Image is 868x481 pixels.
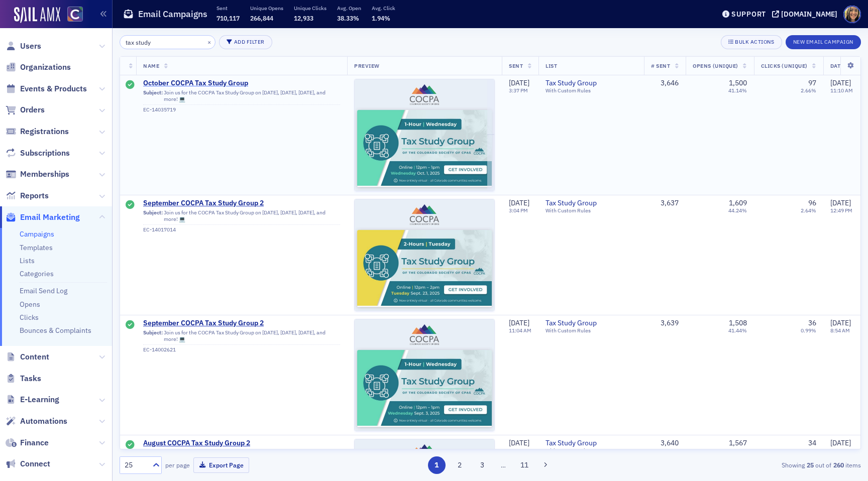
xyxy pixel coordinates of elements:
p: Unique Opens [250,5,283,12]
button: Export Page [193,457,249,473]
time: 11:10 AM [830,87,853,94]
div: 1,567 [729,439,747,448]
span: [DATE] [509,318,529,327]
a: Campaigns [20,229,54,238]
div: Bulk Actions [735,39,774,45]
span: Reports [20,190,49,201]
input: Search… [120,35,215,49]
span: E-Learning [20,394,59,405]
a: Subscriptions [6,148,70,159]
div: 1,508 [729,319,747,328]
div: 1,500 [729,79,747,88]
span: [DATE] [830,198,851,207]
div: 1,609 [729,199,747,208]
span: Users [20,41,41,52]
img: SailAMX [67,7,83,22]
span: Memberships [20,169,69,180]
span: Tasks [20,373,41,384]
span: Subject: [143,89,163,102]
time: 11:04 AM [509,327,531,334]
div: 3,646 [651,79,679,88]
span: [DATE] [830,438,851,447]
a: September COCPA Tax Study Group 2 [143,199,340,208]
a: Tax Study Group [546,439,637,448]
div: Join us for the COCPA Tax Study Group on [DATE], [DATE], [DATE], and more! 💻 [143,329,340,345]
span: Automations [20,416,67,427]
span: Preview [354,62,380,69]
span: Connect [20,458,50,469]
span: [DATE] [509,198,529,207]
button: 1 [428,456,446,474]
a: Bounces & Complaints [20,326,91,335]
div: EC-14002621 [143,346,340,353]
button: × [205,37,214,46]
div: 34 [808,439,816,448]
a: September COCPA Tax Study Group 2 [143,319,340,328]
div: Sent [126,440,135,450]
p: Sent [216,5,240,12]
a: Memberships [6,169,69,180]
a: August COCPA Tax Study Group 2 [143,439,340,448]
a: Tax Study Group [546,199,637,208]
strong: 260 [831,460,845,469]
span: Subject: [143,209,163,222]
p: Avg. Open [337,5,361,12]
span: Subject: [143,329,163,342]
div: 36 [808,319,816,328]
span: Clicks (Unique) [761,62,808,69]
span: Orders [20,104,45,115]
div: EC-14017014 [143,226,340,233]
div: 41.14% [728,87,747,94]
button: Add Filter [219,35,272,49]
div: 97 [808,79,816,88]
strong: 25 [805,460,815,469]
span: # Sent [651,62,670,69]
div: 2.64% [801,207,816,214]
a: Tax Study Group [546,319,637,328]
div: With Custom Rules [546,87,637,94]
a: Reports [6,190,49,201]
a: E-Learning [6,394,59,405]
div: 0.93% [801,447,816,454]
span: Opens (Unique) [693,62,738,69]
button: 2 [451,456,468,474]
button: 11 [516,456,533,474]
time: 8:54 AM [830,327,850,334]
a: Lists [20,256,35,265]
img: SailAMX [14,7,60,23]
time: 12:49 PM [830,207,852,214]
div: Sent [126,80,135,90]
a: New Email Campaign [786,37,861,46]
button: Bulk Actions [721,35,782,49]
div: With Custom Rules [546,447,637,454]
span: 12,933 [294,14,313,22]
a: Events & Products [6,83,87,94]
p: Avg. Click [372,5,395,12]
div: Join us for the COCPA Tax Study Group on [DATE], [DATE], [DATE], and more! 💻 [143,89,340,105]
div: With Custom Rules [546,207,637,214]
a: Email Marketing [6,212,80,223]
div: 96 [808,199,816,208]
a: Automations [6,416,67,427]
span: 266,844 [250,14,273,22]
a: Orders [6,104,45,115]
div: 2.66% [801,87,816,94]
div: 3,639 [651,319,679,328]
span: [DATE] [509,438,529,447]
span: Tax Study Group [546,79,637,88]
span: 38.33% [337,14,359,22]
span: Subscriptions [20,148,70,159]
div: Showing out of items [621,460,861,469]
span: Content [20,351,49,363]
time: 3:37 PM [509,87,528,94]
div: Join us for the COCPA Tax Study Group on [DATE], [DATE], [DATE], and more! 💻 [143,209,340,225]
div: 44.24% [728,207,747,214]
div: Support [731,10,766,19]
span: Email Marketing [20,212,80,223]
a: Users [6,41,41,52]
div: 3,640 [651,439,679,448]
span: Registrations [20,126,69,137]
div: EC-14035719 [143,106,340,113]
